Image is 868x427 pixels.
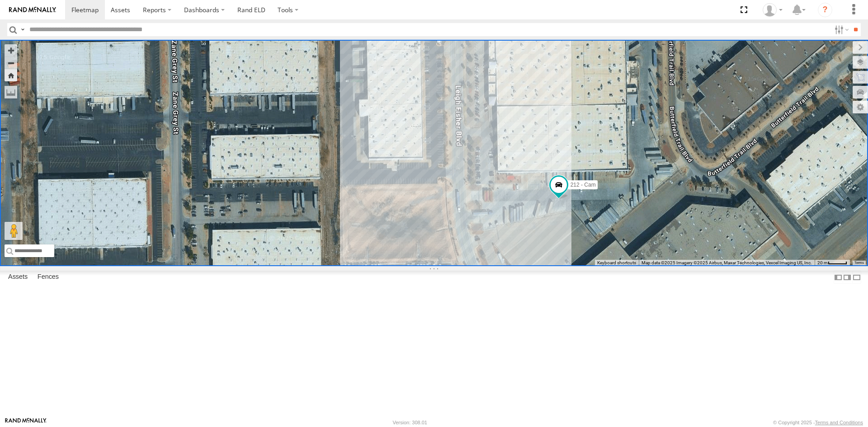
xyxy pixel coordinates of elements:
label: Dock Summary Table to the Right [843,271,852,284]
label: Measure [5,86,17,99]
button: Zoom out [5,56,17,69]
label: Dock Summary Table to the Left [834,271,843,284]
button: Zoom Home [5,69,17,81]
a: Visit our Website [5,418,47,427]
a: Terms and Conditions [815,420,863,425]
label: Search Filter Options [831,23,850,36]
button: Drag Pegman onto the map to open Street View [5,222,23,240]
label: Fences [33,271,63,284]
span: 20 m [817,260,828,265]
label: Assets [4,271,32,284]
img: rand-logo.svg [9,7,56,13]
span: 212 - Cam [571,182,596,188]
button: Keyboard shortcuts [597,260,636,266]
label: Search Query [19,23,26,36]
a: Terms (opens in new tab) [854,261,864,265]
i: ? [818,3,832,17]
label: Map Settings [853,101,868,113]
span: Map data ©2025 Imagery ©2025 Airbus, Maxar Technologies, Vexcel Imaging US, Inc. [642,260,812,265]
div: © Copyright 2025 - [773,420,863,425]
div: Version: 308.01 [393,420,427,425]
div: Armando Sotelo [759,3,786,17]
button: Zoom in [5,44,17,56]
button: Map Scale: 20 m per 39 pixels [815,260,850,266]
label: Hide Summary Table [852,271,861,284]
